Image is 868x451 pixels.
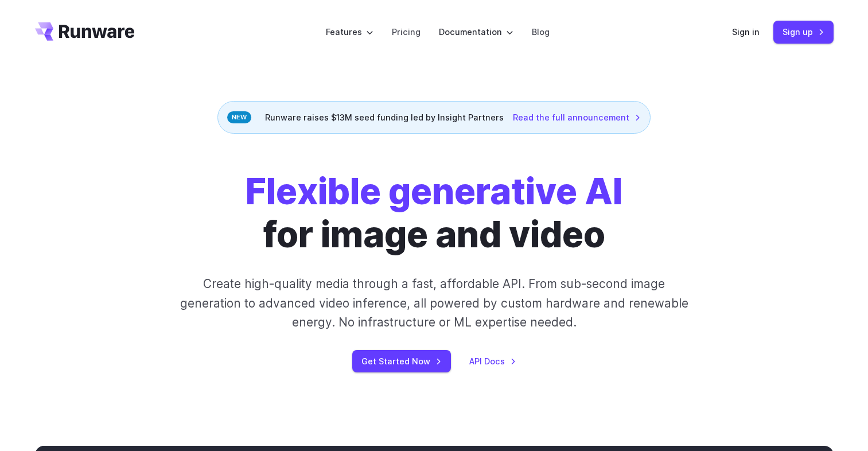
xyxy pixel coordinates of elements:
[326,25,373,38] label: Features
[246,170,622,256] h1: for image and video
[35,22,135,41] a: Go to /
[352,350,451,372] a: Get Started Now
[178,274,690,332] p: Create high-quality media through a fast, affordable API. From sub-second image generation to adv...
[246,170,622,213] strong: Flexible generative AI
[732,25,760,38] a: Sign in
[392,25,421,38] a: Pricing
[773,21,834,43] a: Sign up
[217,101,651,134] div: Runware raises $13M seed funding led by Insight Partners
[439,25,513,38] label: Documentation
[532,25,550,38] a: Blog
[513,111,641,124] a: Read the full announcement
[469,355,516,368] a: API Docs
